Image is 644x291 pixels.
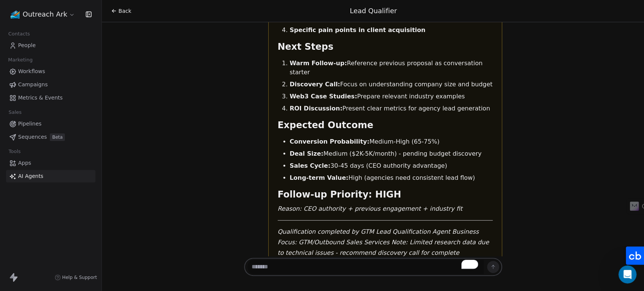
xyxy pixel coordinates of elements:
[132,3,146,17] div: Close
[32,159,129,165] div: joined the conversation
[12,233,18,239] button: Upload attachment
[11,10,20,19] img: Outreach_Ark_Favicon.png
[290,149,493,158] li: Medium ($2K-5K/month) - pending budget discovery
[5,28,33,40] span: Contacts
[290,161,493,170] li: 30-45 days (CEO authority advantage)
[5,146,24,157] span: Tools
[6,157,95,169] a: Apps
[37,4,86,9] h1: [PERSON_NAME]
[290,80,493,89] li: Focus on understanding company size and budget
[117,85,139,93] div: pathetic
[278,188,493,201] h2: Follow-up Priority: HIGH
[129,230,141,242] button: Send a message…
[6,118,95,130] a: Pipelines
[6,217,144,230] textarea: Message…
[38,68,139,76] div: Insane
[290,59,493,77] li: Reference previous proposal as conversation starter
[6,175,145,248] div: Harinder says…
[18,67,45,75] span: Workflows
[290,162,330,169] strong: Sales Cycle:
[278,41,493,53] h2: Next Steps
[5,107,25,118] span: Sales
[5,54,36,66] span: Marketing
[6,131,95,143] a: SequencesBeta
[118,3,132,17] button: Home
[278,119,493,131] h2: Expected Outcome
[48,233,54,239] button: Start recording
[290,26,426,34] strong: Specific pain points in client acquisition
[290,105,343,112] strong: ROI Discussion:
[278,239,489,267] em: Note: Limited research data due to technical issues - recommend discovery call for complete asses...
[290,104,493,113] li: Present clear metrics for agency lead generation
[290,137,493,146] li: Medium-High (65-75%)
[290,60,347,67] strong: Warm Follow-up:
[6,78,95,91] a: Campaigns
[6,98,145,157] div: Deepak says…
[6,81,145,98] div: Deepak says…
[290,138,370,145] strong: Conversion Probability:
[290,174,349,181] strong: Long-term Value:
[23,9,67,19] span: Outreach Ark
[6,65,95,78] a: Workflows
[38,20,139,27] div: AI agents are useless
[32,32,145,80] div: Insane
[290,150,324,157] strong: Deal Size:
[5,3,19,17] button: go back
[18,133,47,141] span: Sequences
[6,170,95,182] a: AI Agents
[6,39,95,52] a: People
[350,7,397,15] span: Lead Qualifier
[6,175,124,232] div: Hi [PERSON_NAME], Greetings from Swipe One and thank you for reaching out!We regret the inconveni...
[22,4,34,16] img: Profile image for Harinder
[18,94,63,102] span: Metrics & Events
[290,93,357,100] strong: Web3 Case Studies:
[111,81,145,97] div: pathetic
[278,205,463,212] em: Reason: CEO authority + previous engagement + industry fit
[6,32,145,81] div: Deepak says…
[18,120,41,128] span: Pipelines
[9,8,77,21] button: Outreach Ark
[278,228,479,246] em: Business Focus: GTM/Outbound Sales Services
[6,157,145,175] div: Harinder says…
[247,260,484,274] textarea: To enrich screen reader interactions, please activate Accessibility in Grammarly extension settings
[24,233,30,239] button: Emoji picker
[18,172,43,180] span: AI Agents
[278,228,450,235] em: Qualification completed by GTM Lead Qualification Agent
[62,274,97,280] span: Help & Support
[290,81,340,88] strong: Discovery Call:
[18,81,48,89] span: Campaigns
[18,159,31,167] span: Apps
[6,92,95,104] a: Metrics & Events
[23,158,30,166] img: Profile image for Harinder
[290,92,493,101] li: Prepare relevant industry examples
[290,173,493,182] li: High (agencies need consistent lead flow)
[118,7,131,15] span: Back
[12,179,118,201] div: Hi [PERSON_NAME], Greetings from Swipe One and thank you for reaching out!
[50,133,65,141] span: Beta
[55,274,97,280] a: Help & Support
[32,159,75,165] b: [PERSON_NAME]
[36,233,42,239] button: Gif picker
[37,9,70,17] p: Active 1h ago
[618,265,636,283] iframe: To enrich screen reader interactions, please activate Accessibility in Grammarly extension settings
[18,41,36,49] span: People
[12,205,118,227] div: We regret the inconvenience this may have caused. I am checking this and get back to you shortly.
